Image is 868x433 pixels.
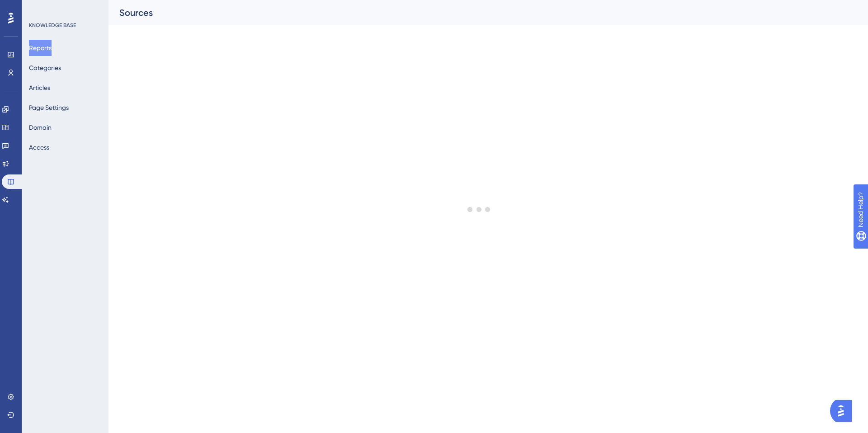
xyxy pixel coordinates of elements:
[830,397,857,424] iframe: UserGuiding AI Assistant Launcher
[29,139,49,155] button: Access
[29,99,69,116] button: Page Settings
[29,60,61,76] button: Categories
[21,2,57,13] span: Need Help?
[29,119,52,136] button: Domain
[119,6,835,19] div: Sources
[29,22,76,29] div: KNOWLEDGE BASE
[29,40,52,56] button: Reports
[29,80,50,96] button: Articles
